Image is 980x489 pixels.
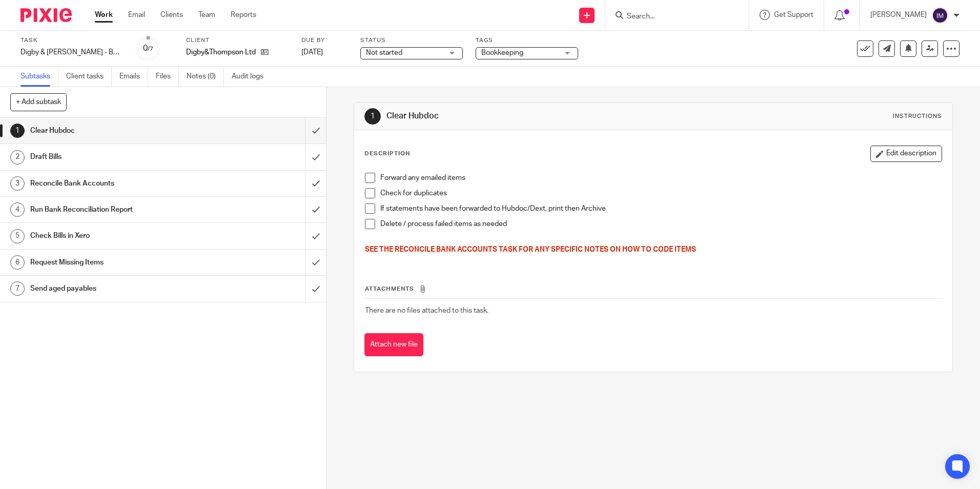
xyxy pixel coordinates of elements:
[932,7,948,24] img: svg%3E
[10,150,25,165] div: 2
[10,281,25,296] div: 7
[30,149,207,165] h1: Draft Bills
[10,202,25,217] div: 4
[10,229,25,243] div: 5
[95,10,113,20] a: Work
[626,12,718,22] input: Search
[774,11,813,18] span: Get Support
[186,47,256,57] p: Digby&Thompson Ltd
[476,36,578,45] label: Tags
[30,123,207,138] h1: Clear Hubdoc
[481,49,523,56] span: Bookkeeping
[66,67,112,87] a: Client tasks
[232,67,271,87] a: Audit logs
[30,202,207,217] h1: Run Bank Reconciliation Report
[21,47,123,57] div: Digby & [PERSON_NAME] - Bookkeeping - Weekly
[128,10,145,20] a: Email
[148,46,153,52] small: /7
[10,255,25,270] div: 6
[21,67,58,87] a: Subtasks
[364,333,423,356] button: Attach new file
[870,10,927,20] p: [PERSON_NAME]
[119,67,148,87] a: Emails
[301,49,323,56] span: [DATE]
[198,10,215,20] a: Team
[364,150,410,158] p: Description
[365,307,488,314] span: There are no files attached to this task.
[30,228,207,243] h1: Check Bills in Xero
[21,47,123,57] div: Digby &amp; Thompson - Bookkeeping - Weekly
[10,93,67,111] button: + Add subtask
[386,111,675,121] h1: Clear Hubdoc
[156,67,179,87] a: Files
[870,146,942,162] button: Edit description
[360,36,463,45] label: Status
[231,10,256,20] a: Reports
[301,36,348,45] label: Due by
[365,286,414,292] span: Attachments
[160,10,183,20] a: Clients
[380,203,941,214] p: If statements have been forwarded to Hubdoc/Dext, print then Archive
[30,255,207,270] h1: Request Missing Items
[143,43,153,54] div: 0
[380,219,941,229] p: Delete / process failed items as needed
[187,67,224,87] a: Notes (0)
[365,246,696,253] span: SEE THE RECONCILE BANK ACCOUNTS TASK FOR ANY SPECIFIC NOTES ON HOW TO CODE ITEMS
[186,36,289,45] label: Client
[30,281,207,296] h1: Send aged payables
[10,124,25,138] div: 1
[380,188,941,198] p: Check for duplicates
[21,36,123,45] label: Task
[21,8,72,22] img: Pixie
[380,173,941,183] p: Forward any emailed items
[30,176,207,191] h1: Reconcile Bank Accounts
[10,176,25,191] div: 3
[893,112,942,120] div: Instructions
[366,49,402,56] span: Not started
[364,108,381,125] div: 1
